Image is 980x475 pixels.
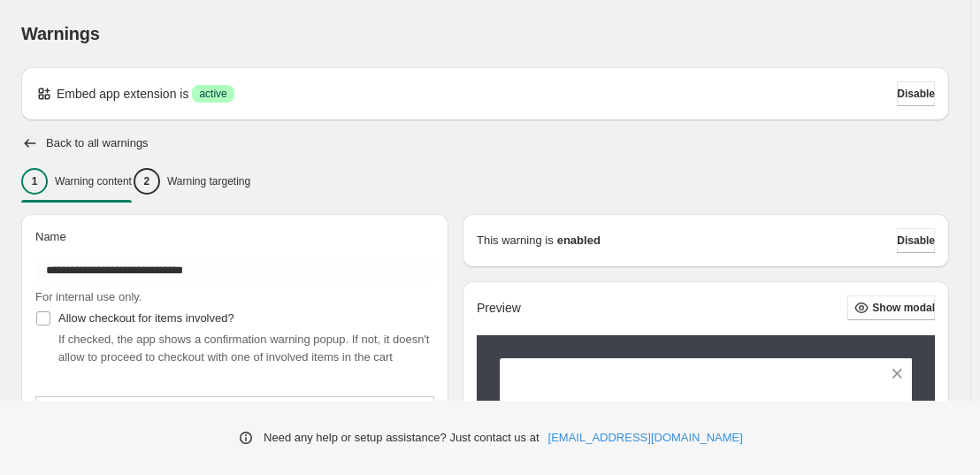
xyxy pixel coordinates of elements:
[46,136,149,150] h2: Back to all warnings
[21,24,100,43] span: Warnings
[58,333,429,364] span: If checked, the app shows a confirmation warning popup. If not, it doesn't allow to proceed to ch...
[897,228,935,253] button: Disable
[897,87,935,101] span: Disable
[21,163,132,200] button: 1Warning content
[57,85,188,103] p: Embed app extension is
[847,295,935,320] button: Show modal
[55,174,132,188] p: Warning content
[58,311,234,325] span: Allow checkout for items involved?
[477,232,554,249] p: This warning is
[897,234,935,248] span: Disable
[199,87,226,101] span: active
[477,301,521,316] h2: Preview
[897,81,935,106] button: Disable
[134,168,160,195] div: 2
[21,168,48,195] div: 1
[557,232,601,249] strong: enabled
[35,290,142,303] span: For internal use only.
[872,301,935,315] span: Show modal
[134,163,250,200] button: 2Warning targeting
[35,230,66,243] span: Name
[167,174,250,188] p: Warning targeting
[548,429,743,447] a: [EMAIL_ADDRESS][DOMAIN_NAME]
